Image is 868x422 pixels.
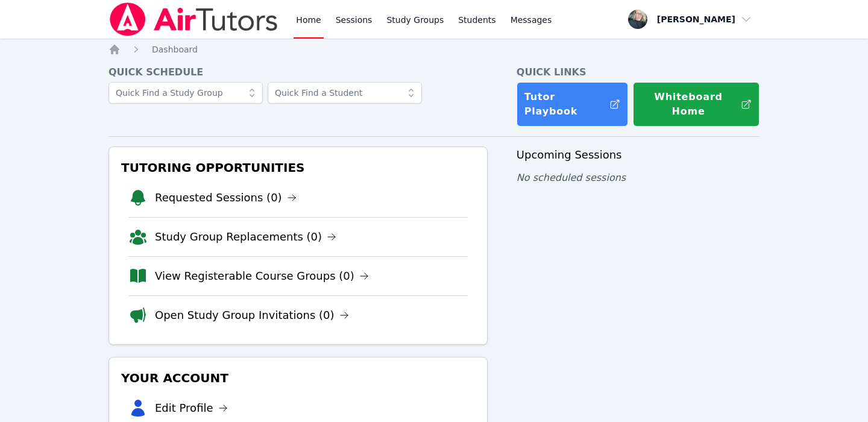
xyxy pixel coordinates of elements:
a: View Registerable Course Groups (0) [155,268,369,285]
h4: Quick Links [517,65,759,80]
a: Study Group Replacements (0) [155,228,336,245]
a: Open Study Group Invitations (0) [155,307,349,324]
h3: Your Account [119,367,477,389]
h3: Upcoming Sessions [517,146,759,163]
span: Dashboard [152,45,198,54]
img: Air Tutors [108,2,279,36]
button: Whiteboard Home [633,82,759,127]
input: Quick Find a Student [268,82,422,104]
span: Messages [511,14,552,26]
a: Dashboard [152,43,198,55]
h3: Tutoring Opportunities [119,157,477,178]
a: Requested Sessions (0) [155,189,297,206]
a: Tutor Playbook [517,82,628,127]
span: No scheduled sessions [517,172,626,183]
h4: Quick Schedule [108,65,488,80]
input: Quick Find a Study Group [108,82,263,104]
a: Edit Profile [155,400,228,417]
nav: Breadcrumb [108,43,759,55]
